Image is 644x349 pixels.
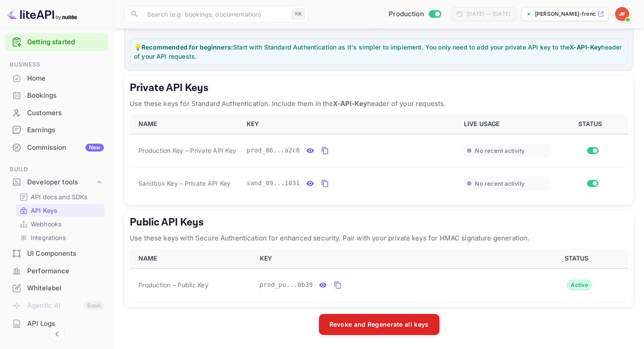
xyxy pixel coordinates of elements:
[292,8,305,20] div: ⌘K
[16,190,105,203] div: API docs and SDKs
[528,249,628,268] th: STATUS
[5,60,108,70] span: Business
[475,180,524,187] span: No recent activity
[5,245,108,262] div: UI Components
[27,319,104,329] div: API Logs
[5,165,108,174] span: Build
[31,219,61,229] p: Webhooks
[467,10,510,18] div: [DATE] — [DATE]
[5,315,108,332] div: API Logs
[49,326,65,342] button: Collapse navigation
[27,249,104,259] div: UI Components
[130,249,255,268] th: NAME
[130,114,628,200] table: private api keys table
[130,114,241,134] th: NAME
[27,125,104,135] div: Earnings
[475,147,524,155] span: No recent activity
[5,263,108,280] div: Performance
[5,105,108,122] div: Customers
[615,7,629,21] img: Jon French
[142,43,233,51] strong: Recommended for beginners:
[130,249,628,302] table: public api keys table
[5,105,108,121] a: Customers
[7,7,77,21] img: LiteAPI logo
[247,179,300,188] span: sand_09...1831
[16,218,105,230] div: Webhooks
[333,99,367,108] strong: X-API-Key
[27,177,95,187] div: Developer tools
[31,192,88,201] p: API docs and SDKs
[16,231,105,244] div: Integrations
[85,144,104,152] div: New
[255,249,529,268] th: KEY
[535,10,596,18] p: [PERSON_NAME]-french-ziapz.nuite...
[260,280,313,289] span: prod_pu...0b39
[5,315,108,331] a: API Logs
[130,215,628,229] h5: Public API Keys
[247,146,300,155] span: prod_86...a2c6
[459,114,556,134] th: LIVE USAGE
[27,143,104,153] div: Commission
[142,5,288,23] input: Search (e.g. bookings, documentation)
[138,146,236,155] span: Production Key – Private API Key
[27,108,104,118] div: Customers
[319,314,439,335] button: Revoke and Regenerate all keys
[5,139,108,155] a: CommissionNew
[130,99,628,109] p: Use these keys for Standard Authentication. Include them in the header of your requests.
[27,91,104,101] div: Bookings
[5,280,108,297] div: Whitelabel
[16,204,105,217] div: API Keys
[570,43,601,51] strong: X-API-Key
[5,122,108,138] a: Earnings
[556,114,628,134] th: STATUS
[5,87,108,103] a: Bookings
[27,37,104,47] a: Getting started
[19,219,101,229] a: Webhooks
[138,280,209,289] span: Production – Public Key
[567,280,592,290] div: Active
[5,70,108,86] a: Home
[19,192,101,201] a: API docs and SDKs
[5,33,108,51] div: Getting started
[134,42,624,61] p: 💡 Start with Standard Authentication as it's simpler to implement. You only need to add your priv...
[31,233,66,242] p: Integrations
[5,70,108,87] div: Home
[19,233,101,242] a: Integrations
[138,179,230,188] span: Sandbox Key – Private API Key
[27,266,104,276] div: Performance
[385,9,444,19] div: Switch to Sandbox mode
[5,175,108,190] div: Developer tools
[5,280,108,296] a: Whitelabel
[31,206,57,215] p: API Keys
[5,122,108,139] div: Earnings
[5,139,108,156] div: CommissionNew
[5,87,108,104] div: Bookings
[130,233,628,243] p: Use these keys with Secure Authentication for enhanced security. Pair with your private keys for ...
[389,9,424,19] span: Production
[241,114,459,134] th: KEY
[130,81,628,95] h5: Private API Keys
[5,263,108,279] a: Performance
[19,206,101,215] a: API Keys
[27,283,104,293] div: Whitelabel
[27,74,104,84] div: Home
[5,245,108,261] a: UI Components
